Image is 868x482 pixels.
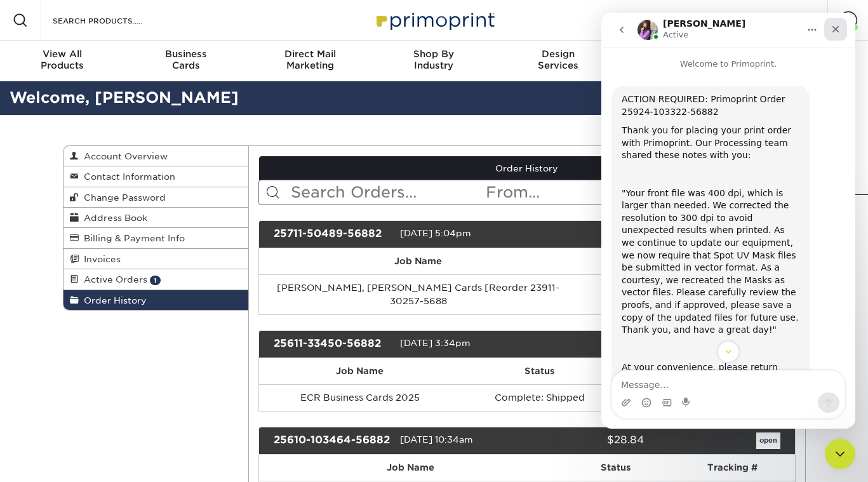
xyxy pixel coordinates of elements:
span: Shop By [372,48,496,60]
span: 1 [150,276,161,285]
a: Change Password [63,187,249,208]
div: 25610-103464-56882 [264,432,400,449]
span: Direct Mail [248,48,372,60]
a: Order History [259,156,795,180]
iframe: Intercom live chat [825,439,855,469]
div: ACTION REQUIRED: Primoprint Order 25924-103322-56882 [20,81,198,105]
a: Order History [63,290,249,310]
button: Emoji picker [40,385,50,395]
div: Cards [124,48,248,71]
button: Start recording [81,385,91,395]
div: Industry [372,48,496,71]
th: Job Name [259,358,461,384]
th: Status [577,248,674,274]
td: ECR Business Cards 2025 [259,384,461,411]
span: Active Orders [79,274,147,285]
div: 25711-50489-56882 [264,226,400,243]
button: Send a message… [217,380,238,400]
div: "Your front file was 400 dpi, which is larger than needed. We corrected the resolution to 300 dpi... [20,175,198,324]
th: Job Name [259,248,577,274]
div: $158.76 [517,336,653,352]
a: Billing & Payment Info [63,228,249,248]
a: DesignServices [496,41,620,81]
span: [DATE] 10:34am [400,434,473,445]
a: Address Book [63,208,249,228]
a: BusinessCards [124,41,248,81]
span: Billing & Payment Info [79,233,185,243]
span: [DATE] 3:34pm [400,338,471,348]
div: 25611-33450-56882 [264,336,400,352]
button: Gif picker [60,385,70,395]
div: Marketing [248,48,372,71]
a: Contact Information [63,166,249,187]
span: Order History [79,295,147,305]
th: Job Name [259,455,561,481]
input: SEARCH PRODUCTS..... [51,13,175,28]
td: Complete: Shipped [577,274,674,314]
button: Upload attachment [20,385,30,395]
th: Tracking # [670,455,795,481]
a: Invoices [63,249,249,269]
td: Complete: Shipped [461,384,618,411]
a: Active Orders 1 [63,269,249,290]
input: From... [484,180,639,204]
span: Account Overview [79,151,168,161]
input: Search Orders... [290,180,484,204]
a: open [756,432,780,449]
a: Account Overview [63,146,249,166]
div: $136.96 [517,226,653,243]
button: Scroll to bottom [116,328,138,350]
div: Thank you for placing your print order with Primoprint. Our Processing team shared these notes wi... [20,112,198,149]
textarea: Message… [11,358,243,380]
span: Design [496,48,620,60]
th: Status [561,455,669,481]
span: [DATE] 5:04pm [400,228,471,238]
span: Business [124,48,248,60]
iframe: Intercom live chat [601,13,855,429]
span: Contact Information [79,171,175,182]
td: [PERSON_NAME], [PERSON_NAME] Cards [Reorder 23911-30257-5688 [259,274,577,314]
img: Primoprint [371,6,498,34]
div: $28.84 [517,432,653,449]
span: Invoices [79,254,121,264]
span: Address Book [79,213,147,223]
a: Direct MailMarketing [248,41,372,81]
span: Change Password [79,192,166,203]
div: Services [496,48,620,71]
a: Shop ByIndustry [372,41,496,81]
th: Status [461,358,618,384]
